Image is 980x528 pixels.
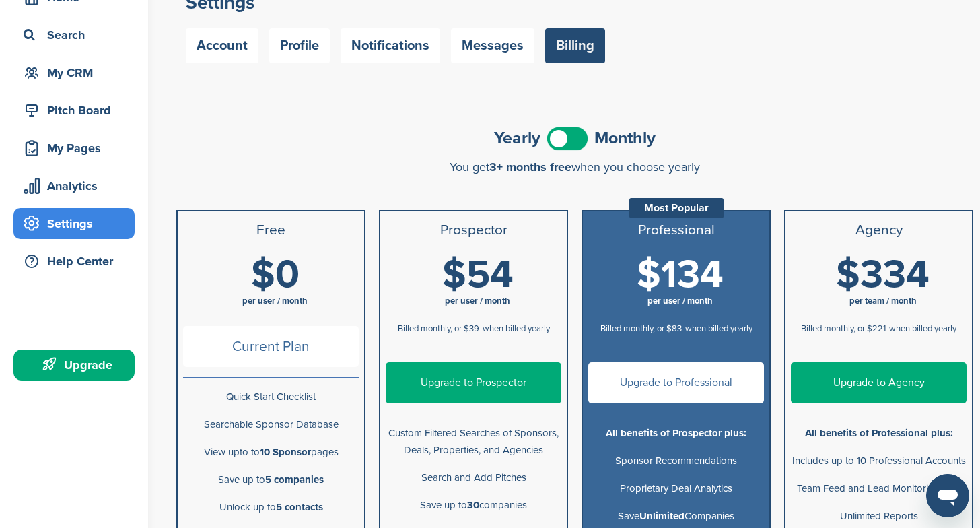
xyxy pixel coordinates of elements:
[647,296,713,306] span: per user / month
[341,28,440,63] a: Notifications
[176,160,973,174] div: You get when you choose yearly
[588,453,764,469] p: Sponsor Recommendations
[269,28,330,63] a: Profile
[183,471,359,488] p: Save up to
[20,61,135,85] div: My CRM
[637,251,724,298] span: $134
[242,296,308,306] span: per user / month
[805,427,953,439] b: All benefits of Professional plus:
[386,425,561,459] p: Custom Filtered Searches of Sponsors, Deals, Properties, and Agencies
[639,510,685,522] b: Unlimited
[791,480,967,497] p: Team Feed and Lead Monitoring Tool
[629,198,724,218] div: Most Popular
[276,501,323,513] b: 5 contacts
[20,23,135,47] div: Search
[183,326,359,367] span: Current Plan
[588,508,764,525] p: Save Companies
[926,474,969,517] iframe: Button to launch messaging window
[386,497,561,514] p: Save up to companies
[588,480,764,497] p: Proprietary Deal Analytics
[20,98,135,123] div: Pitch Board
[183,444,359,461] p: View upto to pages
[183,389,359,405] p: Quick Start Checklist
[13,95,135,126] a: Pitch Board
[594,130,656,147] span: Monthly
[20,249,135,273] div: Help Center
[442,251,514,298] span: $54
[836,251,930,298] span: $334
[13,133,135,164] a: My Pages
[791,508,967,525] p: Unlimited Reports
[13,246,135,277] a: Help Center
[791,362,967,403] a: Upgrade to Agency
[183,416,359,433] p: Searchable Sponsor Database
[386,222,561,238] h3: Prospector
[606,427,746,439] b: All benefits of Prospector plus:
[483,323,550,334] span: when billed yearly
[801,323,886,334] span: Billed monthly, or $221
[600,323,682,334] span: Billed monthly, or $83
[494,130,540,147] span: Yearly
[791,222,967,238] h3: Agency
[186,28,258,63] a: Account
[20,174,135,198] div: Analytics
[791,453,967,469] p: Includes up to 10 Professional Accounts
[398,323,479,334] span: Billed monthly, or $39
[265,473,324,486] b: 5 companies
[685,323,753,334] span: when billed yearly
[445,296,510,306] span: per user / month
[13,208,135,239] a: Settings
[251,251,300,298] span: $0
[588,362,764,403] a: Upgrade to Professional
[20,353,135,377] div: Upgrade
[183,499,359,516] p: Unlock up to
[13,170,135,201] a: Analytics
[20,136,135,160] div: My Pages
[489,160,571,174] span: 3+ months free
[889,323,956,334] span: when billed yearly
[13,57,135,88] a: My CRM
[13,20,135,51] a: Search
[849,296,917,306] span: per team / month
[13,350,135,381] a: Upgrade
[467,499,479,511] b: 30
[386,362,561,403] a: Upgrade to Prospector
[20,211,135,236] div: Settings
[260,446,311,458] b: 10 Sponsor
[545,28,605,63] a: Billing
[386,469,561,486] p: Search and Add Pitches
[451,28,534,63] a: Messages
[588,222,764,238] h3: Professional
[183,222,359,238] h3: Free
